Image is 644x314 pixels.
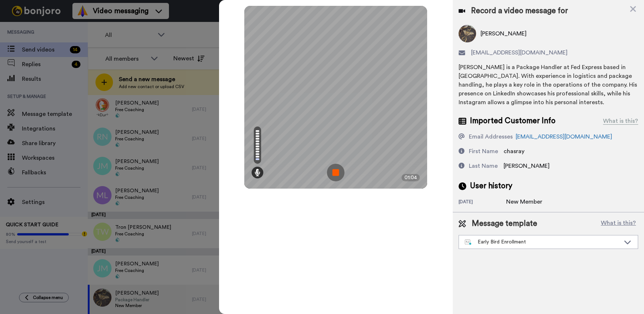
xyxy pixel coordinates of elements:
div: First Name [469,147,498,156]
div: Last Name [469,162,498,170]
button: What is this? [599,218,638,229]
div: 01:04 [402,174,420,181]
a: [EMAIL_ADDRESS][DOMAIN_NAME] [516,134,612,140]
span: [PERSON_NAME] [504,163,550,169]
div: [PERSON_NAME] is a Package Handler at Fed Express based in [GEOGRAPHIC_DATA]. With experience in ... [459,63,638,107]
div: Early Bird Enrollment [465,238,620,246]
span: User history [470,181,512,192]
div: What is this? [603,117,638,125]
span: Message template [472,218,537,229]
div: New Member [506,197,543,206]
span: chasray [504,148,524,154]
div: Email Addresses [469,132,513,141]
div: [DATE] [459,199,506,206]
span: [EMAIL_ADDRESS][DOMAIN_NAME] [471,48,568,57]
img: ic_record_stop.svg [327,164,344,181]
span: Imported Customer Info [470,116,556,126]
img: nextgen-template.svg [465,239,472,245]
